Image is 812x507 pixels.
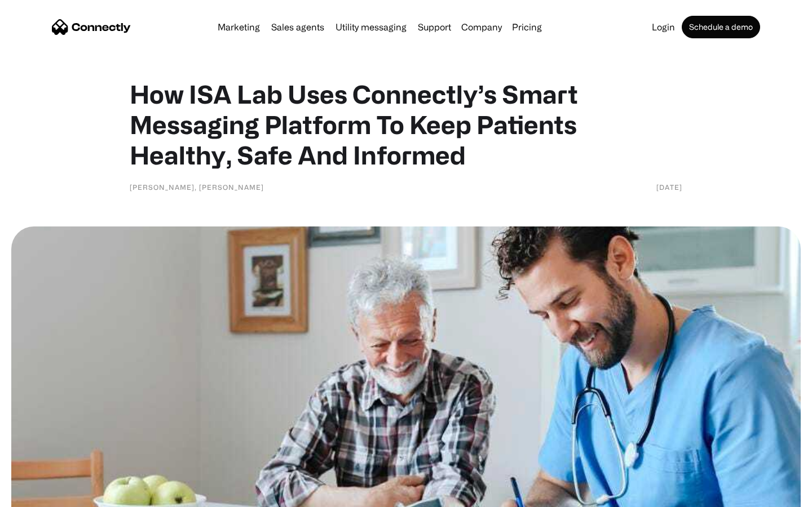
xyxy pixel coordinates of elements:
[507,23,546,32] a: Pricing
[11,487,68,503] aside: Language selected: English
[213,23,264,32] a: Marketing
[461,19,502,35] div: Company
[267,23,329,32] a: Sales agents
[682,16,760,38] a: Schedule a demo
[413,23,456,32] a: Support
[331,23,411,32] a: Utility messaging
[23,487,68,503] ul: Language list
[656,181,682,193] div: [DATE]
[130,79,682,170] h1: How ISA Lab Uses Connectly’s Smart Messaging Platform To Keep Patients Healthy, Safe And Informed
[130,181,264,193] div: [PERSON_NAME], [PERSON_NAME]
[647,23,679,32] a: Login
